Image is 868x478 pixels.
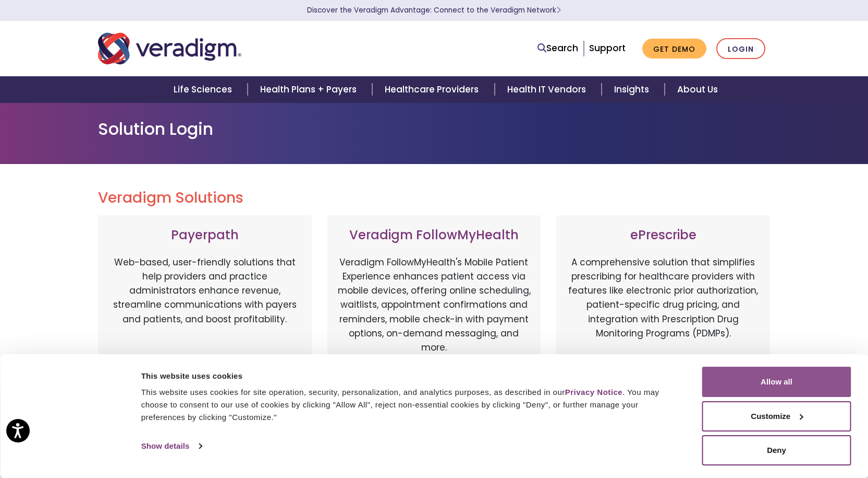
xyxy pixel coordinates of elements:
[141,386,679,424] div: This website uses cookies for site operation, security, personalization, and analytics purposes, ...
[665,76,730,103] a: About Us
[702,401,851,432] button: Customize
[161,76,248,103] a: Life Sciences
[108,228,301,243] h3: Payerpath
[702,367,851,397] button: Allow all
[589,42,626,54] a: Support
[98,119,771,139] h1: Solution Login
[248,76,372,103] a: Health Plans + Payers
[716,38,765,60] a: Login
[567,228,760,243] h3: ePrescribe
[338,255,531,355] p: Veradigm FollowMyHealth's Mobile Patient Experience enhances patient access via mobile devices, o...
[108,255,301,365] p: Web-based, user-friendly solutions that help providers and practice administrators enhance revenu...
[565,388,622,397] a: Privacy Notice
[556,5,561,15] span: Learn More
[141,438,202,454] a: Show details
[338,228,531,243] h3: Veradigm FollowMyHealth
[495,76,602,103] a: Health IT Vendors
[567,255,760,365] p: A comprehensive solution that simplifies prescribing for healthcare providers with features like ...
[602,76,665,103] a: Insights
[372,76,494,103] a: Healthcare Providers
[98,31,241,66] img: Veradigm logo
[642,39,706,59] a: Get Demo
[537,41,578,55] a: Search
[307,5,561,15] a: Discover the Veradigm Advantage: Connect to the Veradigm NetworkLearn More
[141,370,679,382] div: This website uses cookies
[98,189,771,207] h2: Veradigm Solutions
[702,435,851,465] button: Deny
